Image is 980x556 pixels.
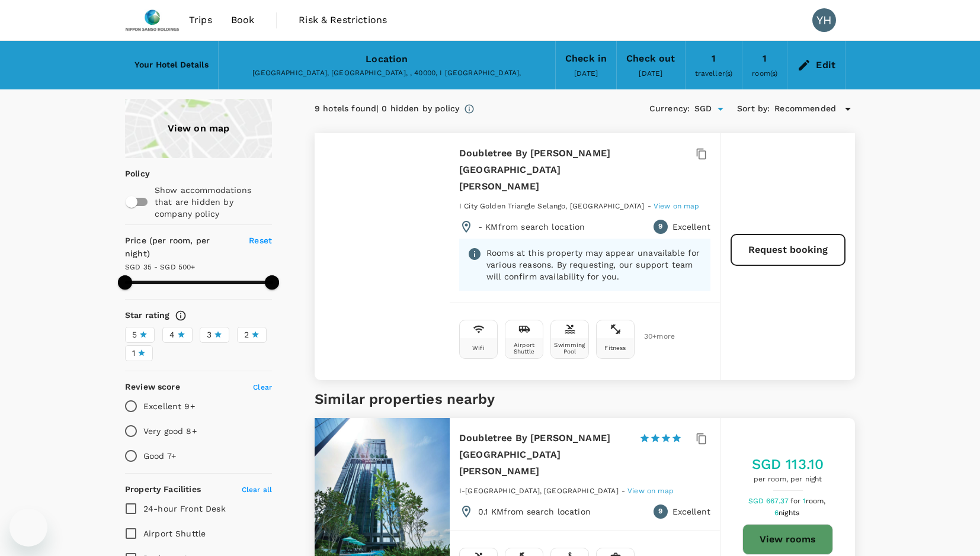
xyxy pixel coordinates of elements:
p: Excellent [672,506,710,518]
span: [DATE] [574,69,598,78]
div: Fitness [604,345,626,351]
span: I City Golden Triangle Selango, [GEOGRAPHIC_DATA] [459,202,644,210]
h6: Price (per room, per night) [125,234,235,261]
a: View on map [654,201,700,210]
p: Excellent [672,221,710,233]
span: 1 [803,497,828,505]
span: View on map [627,487,674,495]
p: Excellent 9+ [143,400,195,412]
span: Book [231,13,255,27]
span: nights [779,509,799,517]
span: SGD 35 - SGD 500+ [125,263,196,271]
span: 30 + more [644,333,662,340]
h5: Similar properties nearby [315,390,855,409]
div: 1 [712,50,716,67]
span: SGD 667.37 [748,497,791,505]
h6: Your Hotel Details [134,59,209,72]
span: Clear [253,383,272,391]
div: Location [366,51,408,68]
div: Airport Shuttle [508,342,540,355]
span: Airport Shuttle [143,529,206,538]
span: - [622,487,627,495]
span: 3 [207,329,212,341]
div: Check out [626,50,675,67]
span: 4 [169,329,175,341]
span: 1 [132,347,135,359]
h6: Doubletree By [PERSON_NAME][GEOGRAPHIC_DATA][PERSON_NAME] [459,430,630,480]
h5: SGD 113.10 [752,455,824,474]
span: Trips [189,13,212,27]
span: - [648,202,654,210]
span: View on map [654,202,700,210]
button: View rooms [742,524,833,555]
span: Risk & Restrictions [299,13,387,27]
span: Recommended [774,102,836,115]
h6: Currency : [649,102,690,115]
span: 24-hour Front Desk [143,504,226,513]
span: Clear all [242,486,272,494]
h6: Sort by : [737,102,770,115]
div: YH [812,8,836,32]
span: room(s) [752,69,777,78]
span: per room, per night [752,474,824,486]
button: Request booking [731,234,846,266]
div: 9 hotels found | 0 hidden by policy [315,102,459,115]
div: Check in [565,50,607,67]
span: for [790,497,802,505]
div: Wifi [472,345,485,351]
div: [GEOGRAPHIC_DATA], [GEOGRAPHIC_DATA], , 40000, I [GEOGRAPHIC_DATA], [228,68,546,79]
div: 1 [763,50,767,67]
iframe: Button to launch messaging window [9,509,47,547]
span: 9 [658,506,662,518]
h6: Review score [125,381,180,394]
span: 2 [244,329,249,341]
span: traveller(s) [695,69,733,78]
span: room, [806,497,826,505]
p: Rooms at this property may appear unavailable for various reasons. By requesting, our support tea... [486,247,702,282]
svg: Star ratings are awarded to properties to represent the quality of services, facilities, and amen... [175,310,187,322]
span: I-[GEOGRAPHIC_DATA], [GEOGRAPHIC_DATA] [459,487,619,495]
p: 0.1 KM from search location [478,506,591,518]
p: Good 7+ [143,450,176,462]
div: Swimming Pool [553,342,586,355]
h6: Doubletree By [PERSON_NAME][GEOGRAPHIC_DATA][PERSON_NAME] [459,145,630,195]
p: - KM from search location [478,221,585,233]
p: Show accommodations that are hidden by company policy [155,184,271,220]
button: Open [712,101,729,117]
span: 5 [132,329,137,341]
h6: Star rating [125,309,170,322]
p: Policy [125,168,133,179]
img: Nippon Sanso Holdings Singapore Pte Ltd [125,7,180,33]
a: View on map [627,486,674,495]
span: [DATE] [639,69,662,78]
h6: Property Facilities [125,483,201,496]
div: Edit [816,57,835,73]
a: View on map [125,99,272,158]
span: Reset [249,236,272,245]
span: 6 [774,509,801,517]
p: Very good 8+ [143,425,197,437]
span: 9 [658,221,662,233]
